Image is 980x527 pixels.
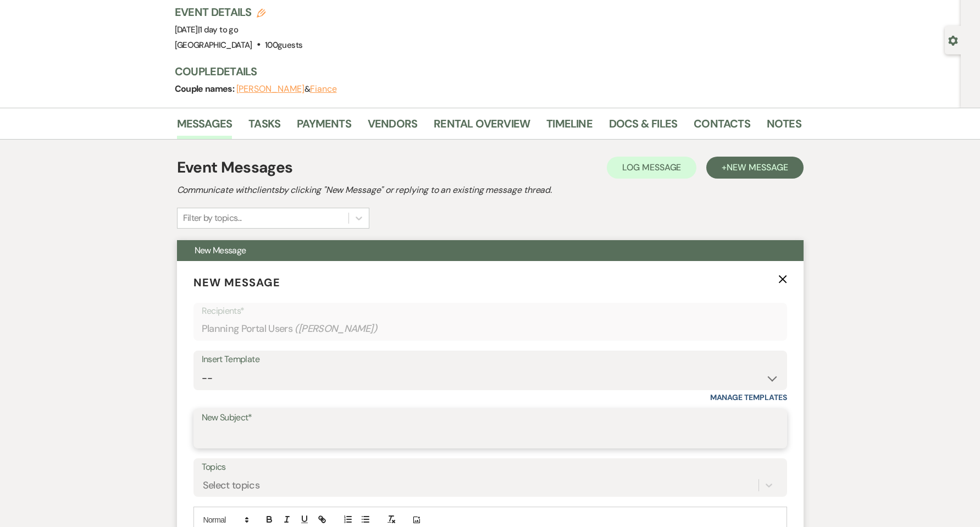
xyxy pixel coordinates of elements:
a: Vendors [368,115,417,139]
a: Contacts [694,115,750,139]
span: 100 guests [265,40,302,51]
span: New Message [727,162,788,173]
h3: Event Details [175,4,303,20]
button: Fiance [310,85,337,93]
div: Filter by topics... [183,212,242,225]
div: Select topics [203,478,260,493]
span: | [198,24,238,35]
h2: Communicate with clients by clicking "New Message" or replying to an existing message thread. [177,184,804,197]
span: & [236,84,337,95]
button: +New Message [706,157,803,179]
a: Timeline [546,115,593,139]
div: Insert Template [202,352,779,368]
span: New Message [195,245,246,256]
label: New Subject* [202,410,779,426]
h3: Couple Details [175,64,790,79]
a: Manage Templates [710,392,787,402]
a: Messages [177,115,232,139]
h1: Event Messages [177,156,293,179]
button: Log Message [607,157,696,179]
span: New Message [193,275,280,290]
span: ( [PERSON_NAME] ) [295,321,377,336]
button: [PERSON_NAME] [236,85,304,93]
a: Notes [767,115,801,139]
a: Tasks [248,115,280,139]
span: [DATE] [175,24,239,35]
p: Recipients* [202,304,779,318]
span: [GEOGRAPHIC_DATA] [175,40,252,51]
a: Docs & Files [609,115,677,139]
button: Open lead details [948,35,958,45]
span: 1 day to go [200,24,238,35]
label: Topics [202,459,779,475]
a: Rental Overview [434,115,530,139]
span: Couple names: [175,83,236,95]
span: Log Message [622,162,681,173]
div: Planning Portal Users [202,318,779,340]
a: Payments [297,115,351,139]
